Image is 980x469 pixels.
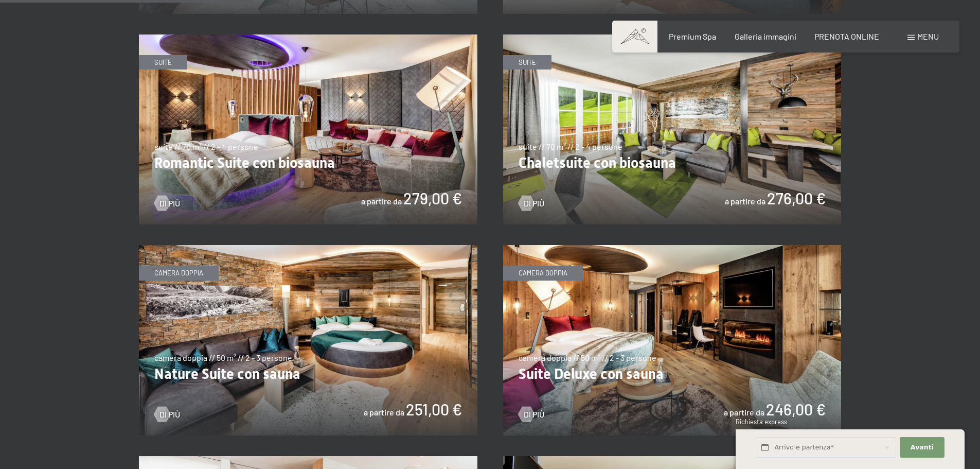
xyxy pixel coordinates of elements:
[519,198,544,209] a: Di più
[503,246,842,252] a: Suite Deluxe con sauna
[503,34,842,225] img: Chaletsuite con biosauna
[524,409,544,420] span: Di più
[524,198,544,209] span: Di più
[139,457,477,463] a: Family Suite
[139,246,477,252] a: Nature Suite con sauna
[159,198,180,209] span: Di più
[900,437,944,458] button: Avanti
[503,35,842,41] a: Chaletsuite con biosauna
[154,409,180,420] a: Di più
[139,245,477,436] img: Nature Suite con sauna
[669,31,716,41] a: Premium Spa
[911,443,934,452] span: Avanti
[519,409,544,420] a: Di più
[814,31,879,41] a: PRENOTA ONLINE
[503,457,842,463] a: Alpin Studio
[139,34,477,225] img: Romantic Suite con biosauna
[735,31,796,41] a: Galleria immagini
[154,198,180,209] a: Di più
[503,245,842,436] img: Suite Deluxe con sauna
[736,418,787,426] span: Richiesta express
[159,409,180,420] span: Di più
[917,31,939,41] span: Menu
[139,35,477,41] a: Romantic Suite con biosauna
